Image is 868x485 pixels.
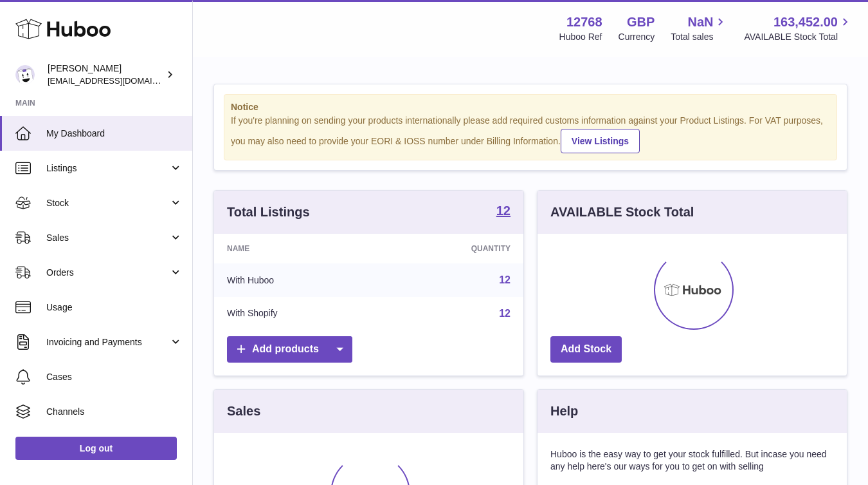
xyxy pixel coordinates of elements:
[671,14,728,43] a: NaN Total sales
[227,403,260,420] h3: Sales
[496,204,511,217] strong: 12
[550,204,694,221] h3: AVAILABLE Stock Total
[46,197,169,209] span: Stock
[15,65,35,84] img: info@mannox.co.uk
[15,437,177,460] a: Log out
[214,297,381,330] td: With Shopify
[227,336,352,363] a: Add products
[566,14,602,31] strong: 12768
[46,301,183,314] span: Usage
[499,274,511,285] a: 12
[550,448,834,473] p: Huboo is the easy way to get your stock fulfilled. But incase you need any help here's our ways f...
[550,403,578,420] h3: Help
[687,14,713,31] span: NaN
[744,14,853,43] a: 163,452.00 AVAILABLE Stock Total
[214,263,381,297] td: With Huboo
[48,75,189,86] span: [EMAIL_ADDRESS][DOMAIN_NAME]
[671,31,728,43] span: Total sales
[231,115,830,153] div: If you're planning on sending your products internationally please add required customs informati...
[550,336,622,363] a: Add Stock
[227,204,310,221] h3: Total Listings
[46,371,183,383] span: Cases
[46,128,183,140] span: My Dashboard
[46,162,169,175] span: Listings
[381,234,523,263] th: Quantity
[499,308,511,319] a: 12
[231,101,830,113] strong: Notice
[559,31,602,43] div: Huboo Ref
[627,14,655,31] strong: GBP
[773,14,838,31] span: 163,452.00
[496,204,511,220] a: 12
[561,129,640,153] a: View Listings
[619,31,655,43] div: Currency
[46,267,169,279] span: Orders
[48,62,163,87] div: [PERSON_NAME]
[46,232,169,244] span: Sales
[744,31,853,43] span: AVAILABLE Stock Total
[46,406,183,418] span: Channels
[214,234,381,263] th: Name
[46,336,169,348] span: Invoicing and Payments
